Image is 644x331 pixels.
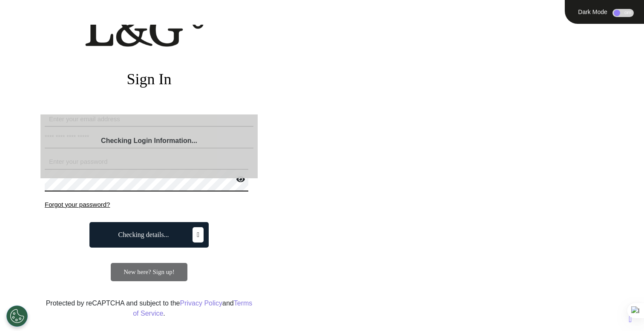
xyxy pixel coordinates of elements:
[40,136,258,146] div: Checking Login Information...
[180,300,222,307] a: Privacy Policy
[6,305,28,327] button: Open Preferences
[315,49,644,74] div: EMPOWER.
[45,298,253,319] div: Protected by reCAPTCHA and subject to the and .
[45,70,253,88] h2: Sign In
[118,231,169,238] span: Checking details...
[133,300,252,317] a: Terms of Service
[315,25,644,49] div: ENGAGE.
[45,201,110,208] span: Forgot your password?
[89,222,209,248] button: Checking details...
[315,74,644,99] div: TRANSFORM.
[612,9,634,17] div: OFF
[575,9,610,15] div: Dark Mode
[124,268,175,275] span: New here? Sign up!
